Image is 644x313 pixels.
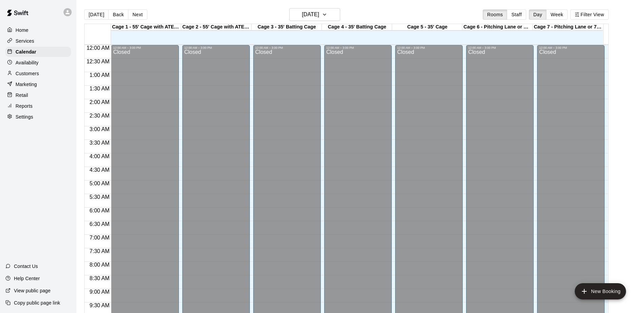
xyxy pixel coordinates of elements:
a: Services [5,36,71,46]
a: Customers [5,68,71,79]
span: 1:30 AM [88,86,111,91]
div: 12:00 AM – 3:00 PM [326,46,390,49]
span: 8:00 AM [88,262,111,268]
p: Copy public page link [14,299,60,306]
span: 9:30 AM [88,302,111,308]
div: 12:00 AM – 3:00 PM [184,46,248,49]
a: Home [5,25,71,35]
span: 6:00 AM [88,208,111,213]
button: Staff [507,9,526,20]
h6: [DATE] [302,10,319,19]
button: Back [108,9,128,20]
span: 6:30 AM [88,221,111,227]
button: add [575,283,626,299]
p: Settings [16,113,33,120]
p: Home [16,27,29,34]
div: Cage 7 - Pitching Lane or 70' Cage for live at-bats [533,24,603,30]
span: 5:30 AM [88,194,111,200]
span: 12:00 AM [85,45,111,51]
p: Customers [16,70,39,77]
p: Help Center [14,275,40,282]
div: 12:00 AM – 3:00 PM [468,46,532,49]
a: Availability [5,58,71,68]
p: Contact Us [14,263,38,270]
button: [DATE] [289,8,340,21]
button: Filter View [570,9,608,20]
div: Cage 4 - 35' Batting Cage [322,24,392,30]
a: Calendar [5,47,71,57]
p: Availability [16,59,39,66]
div: Cage 2 - 55' Cage with ATEC M3X 2.0 Baseball Pitching Machine [181,24,252,30]
p: Calendar [16,48,36,55]
span: 8:30 AM [88,275,111,281]
button: Next [128,9,147,20]
div: Cage 1 - 55' Cage with ATEC M3X 2.0 Baseball Pitching Machine [111,24,181,30]
a: Reports [5,101,71,111]
p: Marketing [16,81,37,88]
a: Retail [5,90,71,100]
p: View public page [14,287,51,294]
span: 4:00 AM [88,153,111,159]
span: 2:30 AM [88,113,111,119]
div: 12:00 AM – 3:00 PM [113,46,177,49]
button: Day [529,9,547,20]
a: Settings [5,112,71,122]
span: 7:00 AM [88,235,111,241]
div: 12:00 AM – 3:00 PM [397,46,461,49]
div: Cage 3 - 35' Batting Cage [252,24,322,30]
p: Services [16,38,34,44]
a: Marketing [5,79,71,89]
div: 12:00 AM – 3:00 PM [539,46,603,49]
span: 7:30 AM [88,248,111,254]
button: [DATE] [84,9,109,20]
span: 2:00 AM [88,99,111,105]
span: 12:30 AM [85,59,111,64]
span: 1:00 AM [88,72,111,78]
span: 5:00 AM [88,181,111,186]
div: Cage 6 - Pitching Lane or Hitting (35' Cage) [462,24,533,30]
span: 9:00 AM [88,289,111,295]
span: 3:30 AM [88,140,111,146]
button: Rooms [483,9,507,20]
div: 12:00 AM – 3:00 PM [255,46,319,49]
p: Retail [16,92,28,99]
span: 3:00 AM [88,126,111,132]
p: Reports [16,103,33,109]
div: Cage 5 - 35' Cage [392,24,462,30]
span: 4:30 AM [88,167,111,173]
button: Week [546,9,568,20]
